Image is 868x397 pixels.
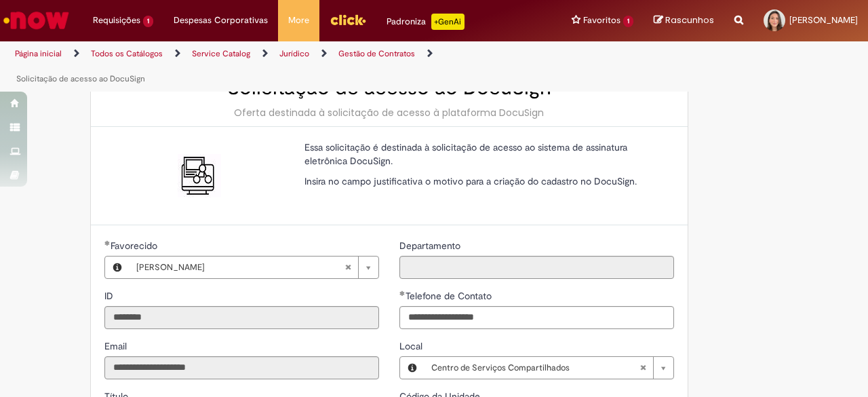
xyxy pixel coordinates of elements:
a: Jurídico [279,48,309,59]
button: Local, Visualizar este registro Centro de Serviços Compartilhados [400,357,425,379]
span: Necessários - Favorecido [111,240,160,252]
span: Rascunhos [665,14,714,26]
span: Somente leitura - Email [104,340,130,352]
span: [PERSON_NAME] [789,14,858,26]
span: Despesas Corporativas [174,14,268,27]
span: More [288,14,309,27]
abbr: Limpar campo Local [633,357,653,379]
span: Centro de Serviços Compartilhados [431,357,639,379]
a: Service Catalog [192,48,250,59]
span: 1 [143,16,153,27]
label: Somente leitura - ID [104,289,116,303]
h2: Solicitação de acesso ao DocuSign [104,77,674,99]
p: Essa solicitação é destinada à solicitação de acesso ao sistema de assinatura eletrônica DocuSign. [304,140,664,168]
span: Favoritos [583,14,620,27]
span: Somente leitura - Departamento [399,240,463,252]
input: Departamento [399,256,674,279]
label: Somente leitura - Departamento [399,239,463,252]
img: click_logo_yellow_360x200.png [330,10,366,30]
input: ID [104,306,379,329]
img: ServiceNow [1,7,71,34]
span: 1 [623,16,633,27]
img: Solicitação de acesso ao DocuSign [178,154,221,197]
a: Todos os Catálogos [91,48,163,59]
div: Oferta destinada à solicitação de acesso à plataforma DocuSign [104,106,674,119]
a: Rascunhos [654,14,714,27]
p: Insira no campo justificativa o motivo para a criação do cadastro no DocuSign. [304,174,664,188]
input: Telefone de Contato [399,306,674,329]
span: [PERSON_NAME] [136,257,344,278]
span: Obrigatório Preenchido [399,290,406,296]
span: Telefone de Contato [406,290,494,302]
a: Solicitação de acesso ao DocuSign [16,73,145,84]
abbr: Limpar campo Favorecido [338,257,358,278]
a: Página inicial [15,48,62,59]
button: Favorecido, Visualizar este registro Alice Godoy Pierce [105,257,130,278]
div: Padroniza [387,14,465,30]
span: Somente leitura - ID [104,290,116,302]
label: Somente leitura - Email [104,339,130,353]
a: [PERSON_NAME]Limpar campo Favorecido [130,257,378,278]
a: Centro de Serviços CompartilhadosLimpar campo Local [425,357,673,379]
a: Gestão de Contratos [338,48,415,59]
input: Email [104,356,379,379]
span: Local [399,340,425,352]
ul: Trilhas de página [10,41,568,92]
p: +GenAi [431,14,465,30]
span: Requisições [93,14,140,27]
span: Obrigatório Preenchido [104,240,111,246]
